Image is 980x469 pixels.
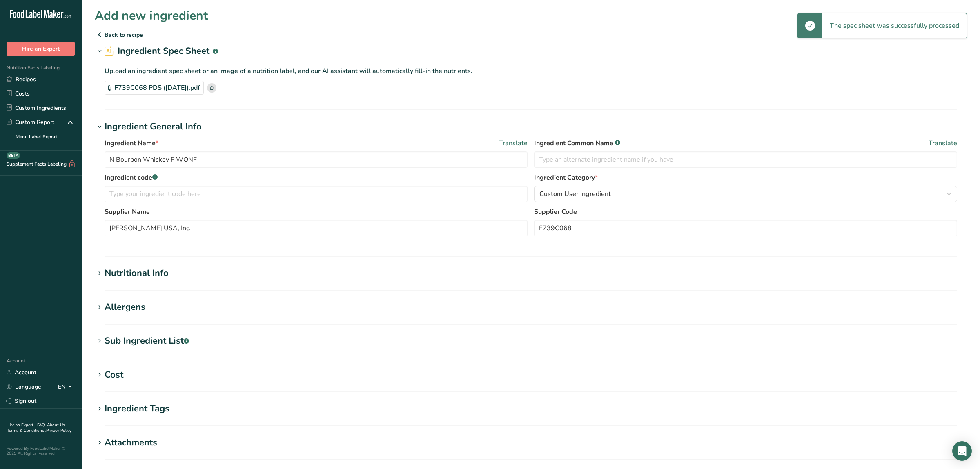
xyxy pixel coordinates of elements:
h2: Ingredient Spec Sheet [105,44,218,58]
span: Ingredient Common Name [534,138,620,148]
div: Powered By FoodLabelMaker © 2025 All Rights Reserved [7,446,75,456]
span: Translate [499,138,528,148]
div: EN [58,382,75,392]
div: BETA [7,152,20,159]
p: Back to recipe [95,30,967,40]
label: Ingredient code [105,173,528,182]
input: Type your supplier code here [534,220,957,236]
div: Custom Report [7,118,54,127]
a: Terms & Conditions . [7,428,46,433]
div: F739C068 PDS ([DATE]).pdf [105,81,204,95]
a: About Us . [7,422,65,433]
div: Sub Ingredient List [105,334,189,348]
a: Language [7,380,41,394]
div: The spec sheet was successfully processed [822,13,967,38]
button: Hire an Expert [7,42,75,56]
label: Supplier Name [105,207,528,217]
a: FAQ . [37,422,47,428]
input: Type your ingredient name here [105,151,528,168]
div: Attachments [105,436,157,449]
label: Ingredient Category [534,173,957,182]
div: Open Intercom Messenger [952,441,972,461]
div: Ingredient Tags [105,402,169,416]
div: Ingredient General Info [105,120,202,133]
div: Allergens [105,300,145,314]
input: Type your ingredient code here [105,186,528,202]
h1: Add new ingredient [95,7,208,25]
input: Type your supplier name here [105,220,528,236]
a: Hire an Expert . [7,422,36,428]
span: Custom User Ingredient [539,189,611,199]
a: Privacy Policy [46,428,71,433]
div: Cost [105,368,123,382]
label: Supplier Code [534,207,957,217]
span: Ingredient Name [105,138,158,148]
div: Nutritional Info [105,267,169,280]
span: Translate [929,138,957,148]
p: Upload an ingredient spec sheet or an image of a nutrition label, and our AI assistant will autom... [105,66,957,76]
button: Custom User Ingredient [534,186,957,202]
input: Type an alternate ingredient name if you have [534,151,957,168]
